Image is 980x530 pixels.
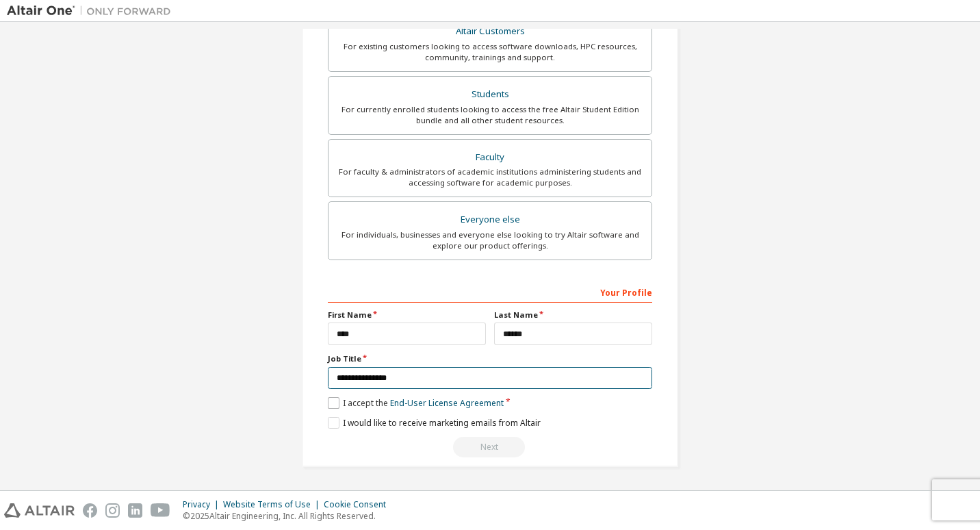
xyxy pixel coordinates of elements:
[328,397,504,409] label: I accept the
[328,310,486,320] label: First Name
[128,503,142,518] img: linkedin.svg
[328,281,652,303] div: Your Profile
[328,417,541,429] label: I would like to receive marketing emails from Altair
[337,210,643,229] div: Everyone else
[4,503,75,518] img: altair_logo.svg
[337,166,643,188] div: For faculty & administrators of academic institutions administering students and accessing softwa...
[337,229,643,251] div: For individuals, businesses and everyone else looking to try Altair software and explore our prod...
[328,353,652,364] label: Job Title
[337,148,643,167] div: Faculty
[83,503,97,518] img: facebook.svg
[151,503,170,518] img: youtube.svg
[105,503,120,518] img: instagram.svg
[328,437,652,457] div: Read and acccept EULA to continue
[183,510,394,522] p: © 2025 Altair Engineering, Inc. All Rights Reserved.
[337,104,643,126] div: For currently enrolled students looking to access the free Altair Student Edition bundle and all ...
[324,499,394,510] div: Cookie Consent
[183,499,223,510] div: Privacy
[7,4,178,18] img: Altair One
[223,499,324,510] div: Website Terms of Use
[337,41,643,63] div: For existing customers looking to access software downloads, HPC resources, community, trainings ...
[494,310,652,320] label: Last Name
[390,397,504,409] a: End-User License Agreement
[337,22,643,41] div: Altair Customers
[337,85,643,104] div: Students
